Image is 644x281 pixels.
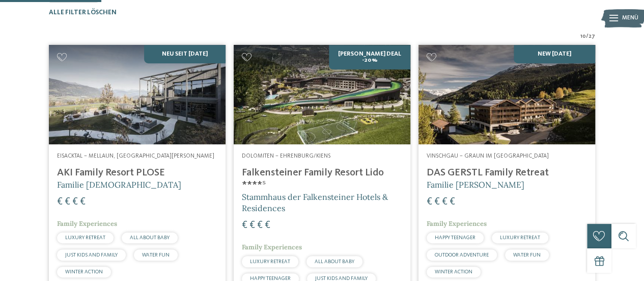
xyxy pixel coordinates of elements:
[65,269,103,274] span: WINTER ACTION
[57,167,217,179] h4: AKI Family Resort PLOSE
[434,197,440,207] span: €
[249,220,255,231] span: €
[442,197,447,207] span: €
[250,259,290,264] span: LUXURY RETREAT
[427,180,524,190] span: Familie [PERSON_NAME]
[142,252,170,258] span: WATER FUN
[130,235,170,240] span: ALL ABOUT BABY
[315,259,354,264] span: ALL ABOUT BABY
[435,252,489,258] span: OUTDOOR ADVENTURE
[586,33,589,41] span: /
[49,9,117,16] span: Alle Filter löschen
[57,153,214,159] span: Eisacktal – Mellaun, [GEOGRAPHIC_DATA][PERSON_NAME]
[72,197,78,207] span: €
[500,235,540,240] span: LUXURY RETREAT
[242,167,402,191] h4: Falkensteiner Family Resort Lido ****ˢ
[427,197,432,207] span: €
[65,235,105,240] span: LUXURY RETREAT
[427,167,587,179] h4: DAS GERSTL Family Retreat
[242,220,247,231] span: €
[513,252,541,258] span: WATER FUN
[427,219,487,228] span: Family Experiences
[257,220,263,231] span: €
[57,197,63,207] span: €
[65,252,118,258] span: JUST KIDS AND FAMILY
[589,33,595,41] span: 27
[427,153,549,159] span: Vinschgau – Graun im [GEOGRAPHIC_DATA]
[450,197,455,207] span: €
[242,153,330,159] span: Dolomiten – Ehrenburg/Kiens
[315,276,368,281] span: JUST KIDS AND FAMILY
[435,235,475,240] span: HAPPY TEENAGER
[57,180,181,190] span: Familie [DEMOGRAPHIC_DATA]
[580,33,586,41] span: 10
[242,192,388,213] span: Stammhaus der Falkensteiner Hotels & Residences
[250,276,291,281] span: HAPPY TEENAGER
[49,45,226,144] img: Familienhotels gesucht? Hier findet ihr die besten!
[435,269,472,274] span: WINTER ACTION
[418,45,595,144] img: Familienhotels gesucht? Hier findet ihr die besten!
[242,243,302,251] span: Family Experiences
[234,45,410,144] img: Familienhotels gesucht? Hier findet ihr die besten!
[65,197,70,207] span: €
[265,220,270,231] span: €
[80,197,86,207] span: €
[57,219,117,228] span: Family Experiences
